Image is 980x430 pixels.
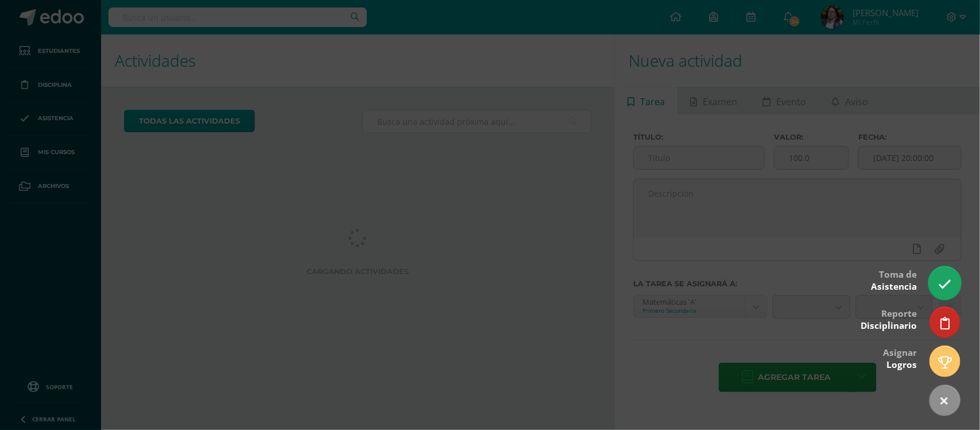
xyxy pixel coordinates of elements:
span: Logros [886,359,917,371]
span: Asistencia [871,281,917,293]
div: Asignar [883,339,917,377]
span: Disciplinario [861,320,917,332]
div: Toma de [871,261,917,298]
div: Reporte [861,300,917,337]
